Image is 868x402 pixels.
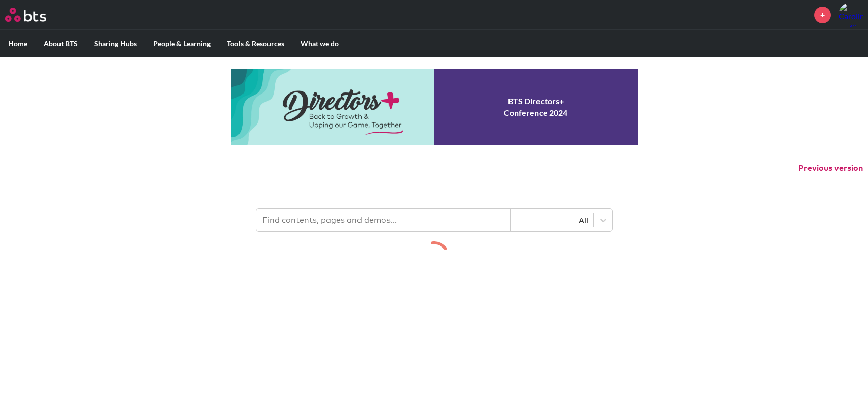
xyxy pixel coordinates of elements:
[145,30,219,57] label: People & Learning
[292,30,347,57] label: What we do
[839,3,863,27] img: Carolina Sevilla
[814,7,831,23] a: +
[86,30,145,57] label: Sharing Hubs
[36,30,86,57] label: About BTS
[798,163,863,174] button: Previous version
[219,30,292,57] label: Tools & Resources
[256,209,511,231] input: Find contents, pages and demos...
[839,3,863,27] a: Profile
[516,214,588,226] div: All
[5,8,46,22] img: BTS Logo
[5,8,65,22] a: Go home
[231,69,638,145] a: Conference 2024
